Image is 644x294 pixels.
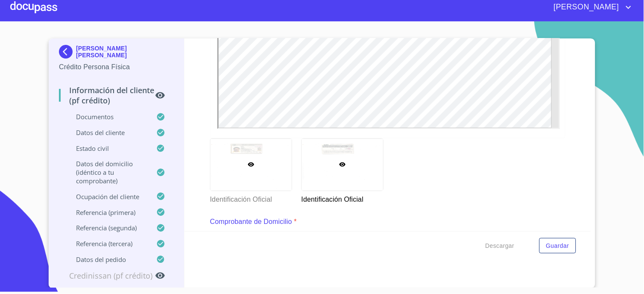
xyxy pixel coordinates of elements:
p: Datos del pedido [59,255,156,264]
p: Estado Civil [59,144,156,153]
p: Identificación Oficial [210,191,291,205]
p: Datos del domicilio (idéntico a tu comprobante) [59,159,156,185]
p: [PERSON_NAME] [PERSON_NAME] [76,45,174,59]
p: Referencia (tercera) [59,239,156,248]
p: Información del cliente (PF crédito) [59,85,155,106]
p: Credinissan (PF crédito) [59,270,155,281]
span: Descargar [486,241,515,251]
p: Referencia (primera) [59,208,156,217]
button: Descargar [482,238,518,254]
span: [PERSON_NAME] [547,0,624,14]
p: Crédito Persona Física [59,62,174,72]
img: Docupass spot blue [59,45,76,59]
p: Comprobante de Domicilio [210,217,292,227]
p: Referencia (segunda) [59,223,156,232]
p: Documentos [59,112,156,121]
p: Ocupación del Cliente [59,192,156,201]
div: [PERSON_NAME] [PERSON_NAME] [59,45,174,62]
p: Datos del cliente [59,128,156,137]
span: Guardar [546,241,569,251]
p: Identificación Oficial [302,191,383,205]
button: Guardar [539,238,576,254]
button: account of current user [547,0,634,14]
